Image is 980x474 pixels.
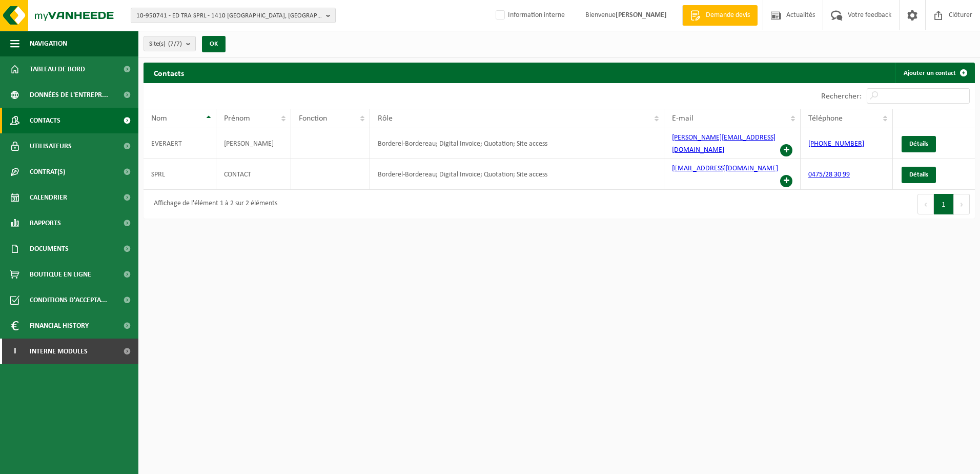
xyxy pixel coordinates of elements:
a: [EMAIL_ADDRESS][DOMAIN_NAME] [672,165,778,172]
span: E-mail [672,114,693,123]
span: I [10,339,19,364]
h2: Contacts [144,63,194,83]
span: Utilisateurs [30,133,72,159]
span: Tableau de bord [30,56,85,82]
a: [PERSON_NAME][EMAIL_ADDRESS][DOMAIN_NAME] [672,134,775,154]
button: Next [954,194,970,214]
span: Documents [30,236,69,262]
td: [PERSON_NAME] [216,128,291,159]
span: Navigation [30,31,67,56]
span: Contacts [30,108,60,133]
a: 0475/28 30 99 [808,171,850,179]
div: Affichage de l'élément 1 à 2 sur 2 éléments [149,195,277,213]
td: SPRL [144,159,216,190]
span: Prénom [224,114,250,123]
button: Previous [917,194,934,214]
span: Détails [909,141,928,147]
span: Détails [909,171,928,178]
span: Calendrier [30,185,67,210]
span: Contrat(s) [30,159,65,185]
span: 10-950741 - ED TRA SPRL - 1410 [GEOGRAPHIC_DATA], [GEOGRAPHIC_DATA] 315 [136,8,322,24]
td: EVERAERT [144,128,216,159]
span: Téléphone [808,114,843,123]
button: Site(s)(7/7) [144,36,196,51]
span: Données de l'entrepr... [30,82,108,108]
a: Détails [902,136,936,152]
a: Ajouter un contact [895,63,974,83]
span: Site(s) [149,36,182,52]
span: Fonction [299,114,327,123]
a: Détails [902,167,936,183]
label: Information interne [494,8,565,23]
span: Interne modules [30,339,88,364]
button: 10-950741 - ED TRA SPRL - 1410 [GEOGRAPHIC_DATA], [GEOGRAPHIC_DATA] 315 [131,8,336,23]
span: Rôle [378,114,393,123]
button: OK [202,36,226,52]
span: Boutique en ligne [30,262,91,287]
span: Financial History [30,313,89,339]
span: Rapports [30,210,61,236]
a: Demande devis [682,5,758,26]
td: Borderel-Bordereau; Digital Invoice; Quotation; Site access [370,159,664,190]
a: [PHONE_NUMBER] [808,140,864,148]
button: 1 [934,194,954,214]
td: CONTACT [216,159,291,190]
span: Conditions d'accepta... [30,287,107,313]
strong: [PERSON_NAME] [616,11,667,19]
span: Demande devis [703,10,752,21]
span: Nom [151,114,167,123]
label: Rechercher: [821,92,862,101]
td: Borderel-Bordereau; Digital Invoice; Quotation; Site access [370,128,664,159]
count: (7/7) [168,41,182,47]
